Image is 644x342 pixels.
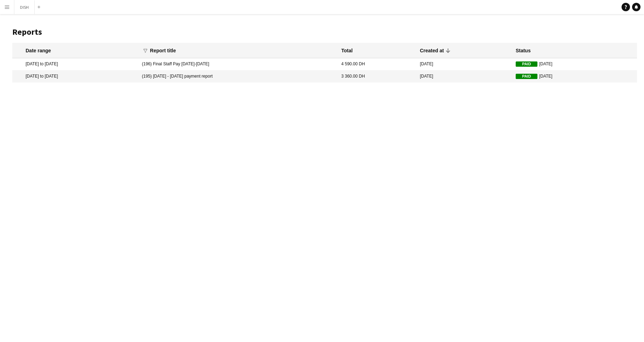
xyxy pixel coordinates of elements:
mat-cell: [DATE] [416,58,512,70]
mat-cell: [DATE] to [DATE] [12,71,138,83]
mat-cell: (196) Final Staff Pay [DATE]-[DATE] [138,58,338,70]
mat-cell: [DATE] [416,71,512,83]
div: Date range [26,47,51,54]
div: Created at [420,47,444,54]
div: Total [341,47,352,54]
mat-cell: (195) [DATE] - [DATE] payment report [138,71,338,83]
div: Created at [420,47,450,54]
div: Report title [150,47,176,54]
mat-cell: 4 590.00 DH [338,58,416,70]
mat-cell: [DATE] to [DATE] [12,58,138,70]
mat-cell: 3 360.00 DH [338,71,416,83]
div: Status [516,47,531,54]
div: Report title [150,47,182,54]
h1: Reports [12,27,637,37]
span: Paid [516,61,537,67]
mat-cell: [DATE] [512,71,637,83]
button: DISH [14,0,35,14]
mat-cell: [DATE] [512,58,637,70]
span: Paid [516,74,537,79]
